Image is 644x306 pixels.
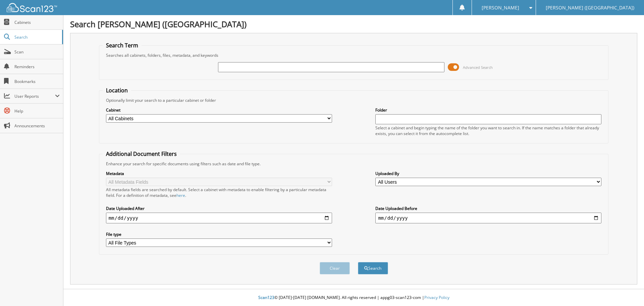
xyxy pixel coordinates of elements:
a: Privacy Policy [424,295,449,300]
h1: Search [PERSON_NAME] ([GEOGRAPHIC_DATA]) [70,18,637,30]
span: Bookmarks [14,79,60,84]
span: [PERSON_NAME] ([GEOGRAPHIC_DATA]) [546,6,634,10]
button: Clear [320,262,350,274]
label: Date Uploaded Before [375,206,601,211]
span: Advanced Search [463,65,493,70]
span: Cabinets [14,19,60,25]
legend: Additional Document Filters [103,150,180,158]
img: scan123-logo-white.svg [7,3,57,12]
div: All metadata fields are searched by default. Select a cabinet with metadata to enable filtering b... [106,187,332,198]
span: Help [14,108,60,114]
label: File type [106,231,332,237]
legend: Location [103,87,131,94]
span: User Reports [14,93,55,99]
div: Optionally limit your search to a particular cabinet or folder [103,97,605,103]
label: Uploaded By [375,171,601,176]
div: Enhance your search for specific documents using filters such as date and file type. [103,161,605,167]
span: Search [14,34,59,40]
span: Scan [14,49,60,55]
label: Date Uploaded After [106,206,332,211]
span: Announcements [14,123,60,129]
div: © [DATE]-[DATE] [DOMAIN_NAME]. All rights reserved | appg03-scan123-com | [63,290,644,306]
input: end [375,213,601,223]
legend: Search Term [103,42,142,49]
div: Searches all cabinets, folders, files, metadata, and keywords [103,52,605,58]
a: here [176,192,185,198]
span: [PERSON_NAME] [482,6,519,10]
div: Select a cabinet and begin typing the name of the folder you want to search in. If the name match... [375,125,601,136]
label: Folder [375,107,601,113]
label: Metadata [106,171,332,176]
button: Search [358,262,388,274]
span: Scan123 [258,295,274,300]
label: Cabinet [106,107,332,113]
input: start [106,213,332,223]
span: Reminders [14,64,60,70]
